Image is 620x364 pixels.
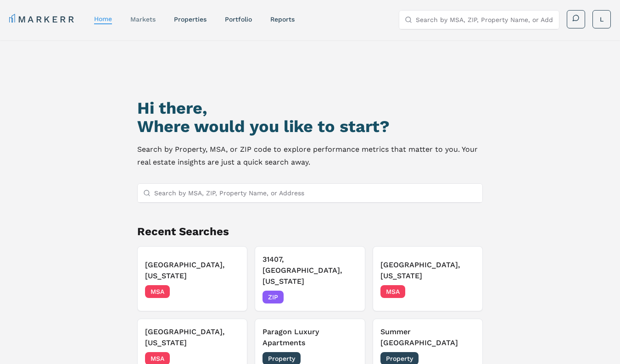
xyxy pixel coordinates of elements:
[380,285,405,298] span: MSA
[380,326,475,348] h3: Summer [GEOGRAPHIC_DATA]
[270,16,295,23] a: reports
[137,143,483,169] p: Search by Property, MSA, or ZIP code to explore performance metrics that matter to you. Your real...
[219,287,240,296] span: [DATE]
[145,285,170,298] span: MSA
[263,326,357,348] h3: Paragon Luxury Apartments
[592,10,611,28] button: L
[373,246,483,311] button: [GEOGRAPHIC_DATA], [US_STATE]MSA[DATE]
[145,259,240,281] h3: [GEOGRAPHIC_DATA], [US_STATE]
[380,259,475,281] h3: [GEOGRAPHIC_DATA], [US_STATE]
[416,11,553,29] input: Search by MSA, ZIP, Property Name, or Address
[454,287,475,296] span: [DATE]
[219,354,240,363] span: [DATE]
[137,99,483,117] h1: Hi there,
[137,224,483,239] h2: Recent Searches
[337,354,357,363] span: [DATE]
[9,13,76,26] a: MARKERR
[337,292,357,302] span: [DATE]
[145,326,240,348] h3: [GEOGRAPHIC_DATA], [US_STATE]
[263,254,357,287] h3: 31407, [GEOGRAPHIC_DATA], [US_STATE]
[600,15,603,24] span: L
[454,354,475,363] span: [DATE]
[94,15,112,22] a: home
[130,16,156,23] a: markets
[154,184,477,202] input: Search by MSA, ZIP, Property Name, or Address
[225,16,252,23] a: Portfolio
[137,117,483,136] h2: Where would you like to start?
[174,16,207,23] a: properties
[137,246,248,311] button: [GEOGRAPHIC_DATA], [US_STATE]MSA[DATE]
[263,291,284,303] span: ZIP
[255,246,365,311] button: 31407, [GEOGRAPHIC_DATA], [US_STATE]ZIP[DATE]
